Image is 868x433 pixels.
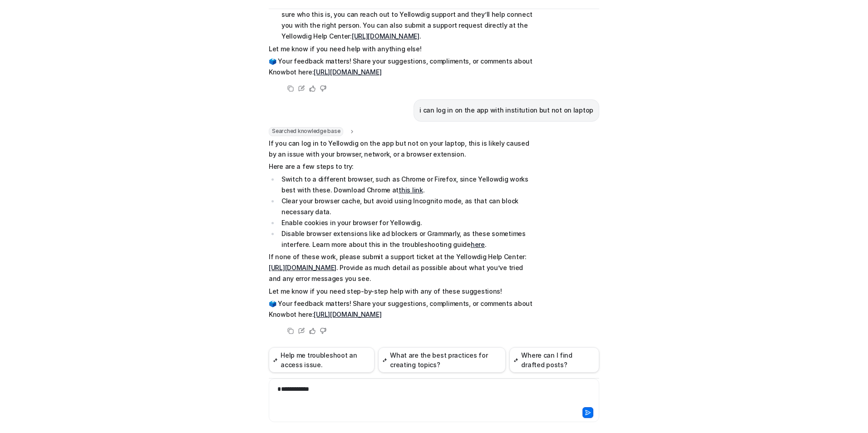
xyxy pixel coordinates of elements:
[269,251,534,284] p: If none of these work, please submit a support ticket at the Yellowdig Help Center: . Provide as ...
[399,186,423,194] a: this link
[269,127,343,136] span: Searched knowledge base
[279,228,534,250] li: Disable browser extensions like ad blockers or Grammarly, as these sometimes interfere. Learn mor...
[378,347,506,373] button: What are the best practices for creating topics?
[279,217,534,228] li: Enable cookies in your browser for Yellowdig.
[269,56,534,78] p: 🗳️ Your feedback matters! Share your suggestions, compliments, or comments about Knowbot here:
[279,174,534,196] li: Switch to a different browser, such as Chrome or Firefox, since Yellowdig works best with these. ...
[269,44,534,54] p: Let me know if you need help with anything else!
[314,68,381,76] a: [URL][DOMAIN_NAME]
[269,347,375,373] button: Help me troubleshoot an access issue.
[509,347,599,373] button: Where can I find drafted posts?
[419,105,593,116] p: i can log in on the app with institution but not on laptop
[352,32,419,40] a: [URL][DOMAIN_NAME]
[269,264,336,271] a: [URL][DOMAIN_NAME]
[314,310,381,318] a: [URL][DOMAIN_NAME]
[269,298,534,320] p: 🗳️ Your feedback matters! Share your suggestions, compliments, or comments about Knowbot here:
[269,138,534,160] p: If you can log in to Yellowdig on the app but not on your laptop, this is likely caused by an iss...
[279,196,534,217] li: Clear your browser cache, but avoid using Incognito mode, as that can block necessary data.
[269,161,534,172] p: Here are a few steps to try:
[269,286,534,297] p: Let me know if you need step-by-step help with any of these suggestions!
[471,241,485,248] a: here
